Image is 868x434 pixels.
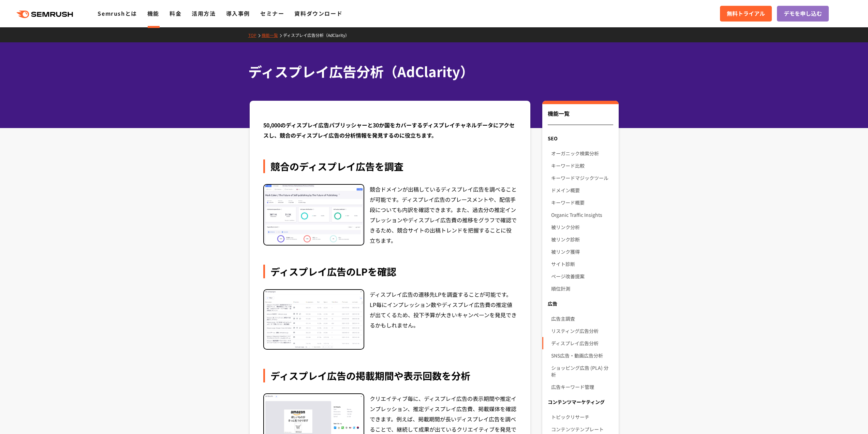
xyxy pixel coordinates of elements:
a: SNS広告・動画広告分析 [551,349,613,362]
a: ディスプレイ広告分析 [551,337,613,349]
a: リスティング広告分析 [551,325,613,337]
a: 機能 [147,9,159,17]
a: TOP [248,32,262,38]
a: 広告キーワード管理 [551,381,613,393]
a: 順位計測 [551,282,613,295]
a: 被リンク診断 [551,233,613,246]
a: Semrushとは [98,9,137,17]
a: トピックリサーチ [551,411,613,423]
a: サイト診断 [551,258,613,270]
a: 広告主調査 [551,312,613,325]
div: 広告 [542,297,618,310]
div: 競合のディスプレイ広告を調査 [263,159,517,173]
a: デモを申し込む [777,6,829,22]
a: キーワード比較 [551,159,613,172]
a: 資料ダウンロード [294,9,342,17]
a: キーワード概要 [551,196,613,209]
span: 無料トライアル [727,9,765,18]
a: ドメイン概要 [551,184,613,196]
a: セミナー [260,9,284,17]
a: 活用方法 [192,9,216,17]
a: 被リンク獲得 [551,246,613,258]
a: キーワードマジックツール [551,172,613,184]
a: 機能一覧 [262,32,283,38]
div: 競合ドメインが出稿しているディスプレイ広告を調べることが可能です。ディスプレイ広告のプレースメントや、配信手段についても内訳を確認できます。また、過去分の推定インプレッションやディスプレイ広告費... [370,184,517,246]
a: 被リンク分析 [551,221,613,233]
a: ショッピング広告 (PLA) 分析 [551,362,613,381]
img: ディスプレイ広告のLPを確認 [264,290,364,349]
img: 競合のディスプレイ広告を調査 [264,185,364,245]
a: ディスプレイ広告分析（AdClarity） [283,32,354,38]
a: 導入事例 [226,9,250,17]
a: ページ改善提案 [551,270,613,282]
a: オーガニック検索分析 [551,147,613,159]
div: コンテンツマーケティング [542,396,618,408]
h1: ディスプレイ広告分析（AdClarity） [248,61,613,82]
div: 機能一覧 [548,109,613,125]
div: ディスプレイ広告の遷移先LPを調査することが可能です。LP毎にインプレッション数やディスプレイ広告費の推定値が出てくるため、投下予算が大きいキャンペーンを発見できるかもしれません。 [370,289,517,350]
div: ディスプレイ広告のLPを確認 [263,265,517,278]
a: 無料トライアル [720,6,772,22]
div: SEO [542,132,618,144]
span: デモを申し込む [784,9,822,18]
a: Organic Traffic Insights [551,209,613,221]
a: 料金 [170,9,181,17]
div: 50,000のディスプレイ広告パブリッシャーと30か国をカバーするディスプレイチャネルデータにアクセスし、競合のディスプレイ広告の分析情報を発見するのに役立ちます。 [263,120,517,140]
div: ディスプレイ広告の掲載期間や表示回数を分析 [263,369,517,382]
